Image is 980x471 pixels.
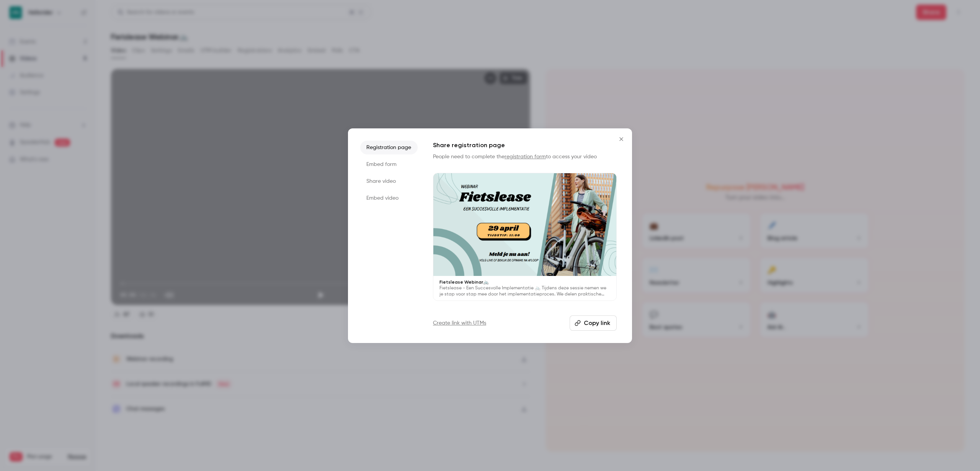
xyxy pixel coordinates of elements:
li: Embed video [360,191,418,205]
li: Registration page [360,141,418,154]
p: People need to complete the to access your video [433,153,617,161]
p: Fietslease - Een Succesvolle Implementatie 🚲 Tijdens deze sessie nemen we je stap voor stap mee d... [439,285,610,297]
a: registration form [505,154,546,159]
button: Copy link [570,315,617,331]
p: Fietslease Webinar🚲 [439,279,610,285]
a: Fietslease Webinar🚲Fietslease - Een Succesvolle Implementatie 🚲 Tijdens deze sessie nemen we je s... [433,173,617,301]
a: Create link with UTMs [433,319,486,327]
li: Embed form [360,158,418,171]
li: Share video [360,174,418,188]
h1: Share registration page [433,141,617,150]
button: Close [614,131,629,147]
